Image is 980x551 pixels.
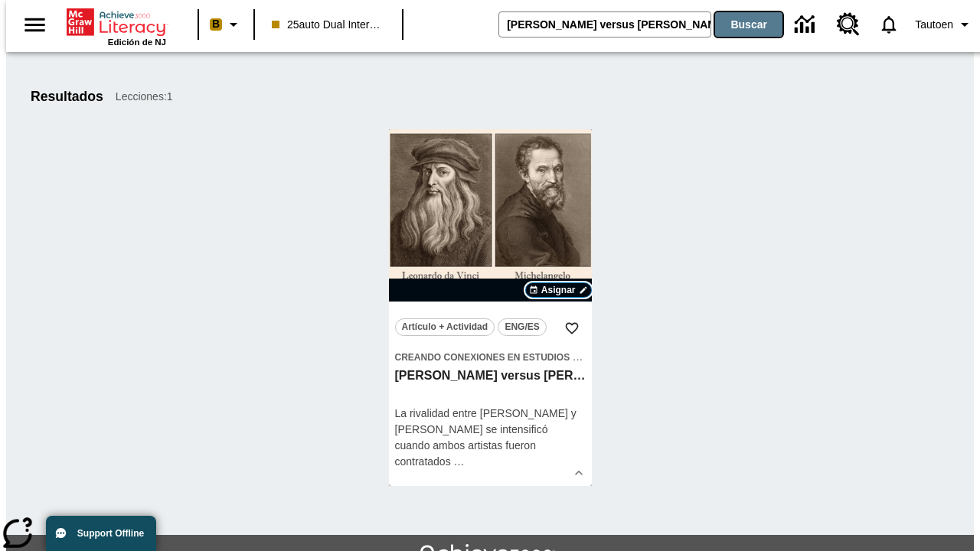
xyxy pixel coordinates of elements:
span: Lecciones : 1 [116,89,173,105]
a: Centro de recursos, Se abrirá en una pestaña nueva. [828,4,869,45]
span: Tema: Creando conexiones en Estudios Sociales/Historia universal II [395,349,586,365]
button: Artículo + Actividad [395,318,495,336]
span: Artículo + Actividad [402,319,488,335]
button: Asignar Elegir fechas [525,282,592,298]
button: Boost El color de la clase es melocotón. Cambiar el color de la clase. [204,11,249,38]
a: Centro de información [786,4,828,46]
a: Portada [67,7,166,37]
input: Buscar campo [499,12,710,37]
div: La rivalidad entre [PERSON_NAME] y [PERSON_NAME] se intensificó cuando ambos artistas fueron cont... [395,406,586,470]
h3: Miguel Ángel versus Leonardo [395,368,586,384]
button: Buscar [715,12,782,37]
span: Edición de NJ [108,37,166,47]
h1: Resultados [31,89,103,105]
span: Tautoen [915,17,953,33]
span: ENG/ES [505,319,539,335]
span: … [454,455,465,468]
span: B [212,15,220,34]
button: Support Offline [46,516,156,551]
div: lesson details [389,129,592,486]
button: Abrir el menú lateral [12,2,57,47]
div: Portada [67,5,166,47]
button: Añadir a mis Favoritas [558,315,586,342]
button: ENG/ES [498,318,547,336]
span: Asignar [541,283,576,297]
a: Notificaciones [869,5,909,44]
span: Support Offline [77,528,144,539]
span: 25auto Dual International [272,17,385,33]
span: Creando conexiones en Estudios Sociales [395,352,619,363]
button: Perfil/Configuración [909,11,980,38]
button: Ver más [567,461,590,484]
